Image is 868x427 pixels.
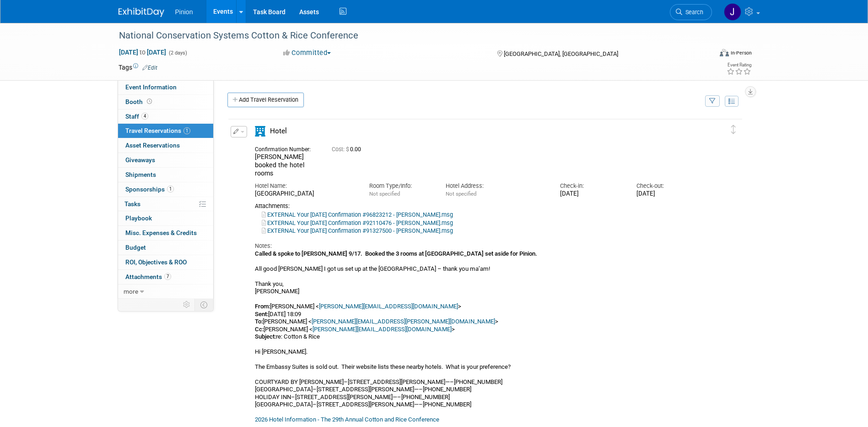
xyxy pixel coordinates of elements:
a: Misc. Expenses & Credits [118,226,213,240]
td: Personalize Event Tab Strip [179,299,195,311]
div: [GEOGRAPHIC_DATA] [255,190,356,198]
div: Hotel Address: [446,182,546,190]
a: EXTERNAL Your [DATE] Confirmation #92110476 - [PERSON_NAME].msg [262,219,453,226]
div: Attachments: [255,203,700,210]
span: 4 [141,113,148,120]
div: [DATE] [560,190,623,198]
a: Event Information [118,80,213,94]
div: [DATE] [636,190,699,198]
a: Shipments [118,168,213,182]
a: 2026 Hotel Information - The 29th Annual Cotton and Rice Conference [255,416,439,423]
span: Not specified [369,191,400,197]
a: Search [670,4,712,20]
b: Sent: [255,311,268,318]
span: Misc. Expenses & Credits [125,229,197,236]
span: more [124,288,138,295]
span: Booth [125,98,154,105]
div: Room Type/Info: [369,182,432,190]
div: Check-in: [560,182,623,190]
span: Hotel [270,127,287,135]
span: [GEOGRAPHIC_DATA], [GEOGRAPHIC_DATA] [504,50,618,57]
button: Committed [280,48,334,58]
span: [DATE] [DATE] [119,48,167,56]
a: EXTERNAL Your [DATE] Confirmation #91327500 - [PERSON_NAME].msg [262,227,453,234]
span: Pinion [175,8,193,16]
a: Sponsorships1 [118,182,213,197]
div: Event Rating [727,63,751,67]
b: Subject: [255,333,276,340]
a: Add Travel Reservation [227,93,304,107]
div: National Conservation Systems Cotton & Rice Conference [116,27,698,44]
i: Click and drag to move item [731,125,736,134]
b: To: [255,318,263,325]
span: Budget [125,244,146,251]
span: Giveaways [125,156,155,164]
i: Filter by Traveler [709,99,716,104]
div: Confirmation Number: [255,143,318,153]
div: In-Person [730,49,752,56]
a: [PERSON_NAME][EMAIL_ADDRESS][DOMAIN_NAME] [319,303,458,310]
span: Travel Reservations [125,127,190,134]
a: ROI, Objectives & ROO [118,255,213,269]
b: From: [255,303,270,310]
span: Playbook [125,214,152,222]
a: more [118,285,213,299]
a: Attachments7 [118,270,213,284]
a: Tasks [118,197,213,211]
div: Event Format [658,48,752,61]
a: Travel Reservations1 [118,124,213,138]
span: Asset Reservations [125,142,180,149]
a: Booth [118,95,213,109]
div: Notes: [255,242,700,250]
a: Staff4 [118,109,213,124]
span: Attachments [125,273,171,280]
span: (2 days) [168,50,187,56]
span: Staff [125,113,148,120]
a: Giveaways [118,153,213,167]
td: Tags [119,63,157,72]
span: 0.00 [332,146,365,153]
span: Sponsorships [125,186,174,193]
span: Booth not reserved yet [145,98,154,105]
a: Budget [118,241,213,255]
span: 7 [164,273,171,280]
b: Cc: [255,326,264,333]
a: EXTERNAL Your [DATE] Confirmation #96823212 - [PERSON_NAME].msg [262,211,453,218]
b: Called & spoke to [PERSON_NAME] 9/17. Booked the 3 rooms at [GEOGRAPHIC_DATA] set aside for Pinion. [255,250,537,257]
span: Shipments [125,171,156,178]
i: Hotel [255,126,265,137]
a: Playbook [118,211,213,225]
span: Event Information [125,83,177,91]
span: ROI, Objectives & ROO [125,258,187,266]
img: Format-Inperson.png [720,49,729,56]
span: to [138,49,147,56]
a: Asset Reservations [118,138,213,153]
img: Jennifer Plumisto [724,3,741,21]
span: Cost: $ [332,146,350,153]
span: 1 [183,127,190,134]
img: ExhibitDay [119,8,164,17]
span: 1 [167,186,174,192]
a: [PERSON_NAME][EMAIL_ADDRESS][DOMAIN_NAME] [313,326,452,333]
span: Not specified [446,191,476,197]
div: Hotel Name: [255,182,356,190]
span: Search [682,9,703,16]
div: Check-out: [636,182,699,190]
span: [PERSON_NAME] booked the hotel rooms [255,153,304,176]
a: [PERSON_NAME][EMAIL_ADDRESS][PERSON_NAME][DOMAIN_NAME] [312,318,495,325]
span: Tasks [124,200,140,208]
td: Toggle Event Tabs [194,299,213,311]
a: Edit [142,65,157,71]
